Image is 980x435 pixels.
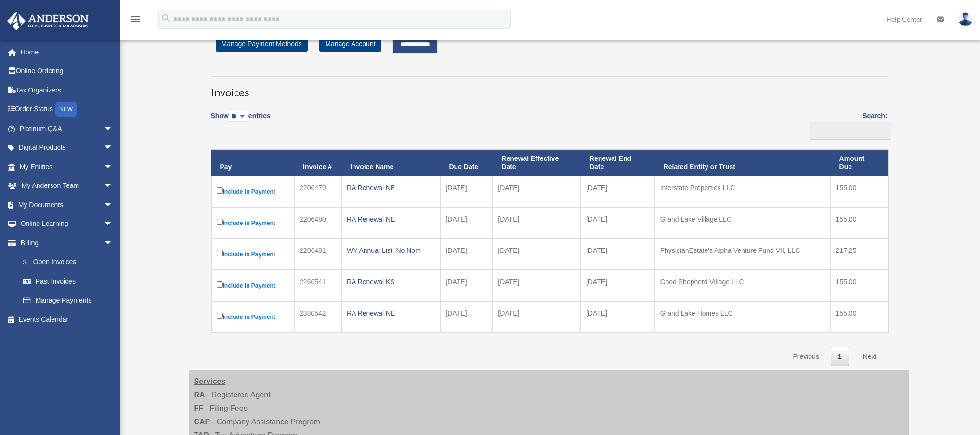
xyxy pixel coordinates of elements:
input: Include in Payment [217,281,223,288]
td: 217.25 [831,238,888,270]
div: RA Renewal NE [347,306,435,320]
a: Manage Payment Methods [216,36,308,52]
td: Good Shepherd Village LLC [655,270,831,301]
input: Search: [810,122,891,140]
label: Search: [807,110,888,140]
a: Manage Payments [13,291,123,310]
td: 2206479 [294,176,341,207]
a: $Open Invoices [13,252,118,272]
td: 2266541 [294,270,341,301]
td: [DATE] [440,270,493,301]
td: Grand Lake Homes LLC [655,301,831,332]
span: $ [28,256,33,268]
a: Previous [785,347,826,367]
div: RA Renewal NE [347,181,435,195]
div: WY Annual List, No Nom [347,244,435,257]
td: [DATE] [581,270,655,301]
span: arrow_drop_down [104,119,123,139]
span: arrow_drop_down [104,157,123,177]
td: 2206481 [294,238,341,270]
a: Online Ordering [7,62,128,81]
img: Anderson Advisors Platinum Portal [4,12,91,30]
a: My Documentsarrow_drop_down [7,195,128,214]
span: arrow_drop_down [104,233,123,253]
div: RA Renewal KS [347,275,435,289]
td: [DATE] [440,238,493,270]
h3: Invoices [211,76,888,100]
th: Pay: activate to sort column descending [211,150,295,176]
span: arrow_drop_down [104,195,123,215]
a: Tax Organizers [7,80,128,100]
label: Show entries [211,110,271,132]
span: arrow_drop_down [104,214,123,234]
td: 155.00 [831,207,888,238]
td: 2206480 [294,207,341,238]
a: Next [856,347,884,367]
input: Include in Payment [217,313,223,319]
a: Online Learningarrow_drop_down [7,214,128,234]
strong: CAP [194,418,210,426]
strong: Services [194,377,226,385]
span: arrow_drop_down [104,176,123,196]
a: Home [7,42,128,62]
a: Digital Productsarrow_drop_down [7,138,128,158]
i: search [161,13,171,24]
td: [DATE] [581,176,655,207]
th: Amount Due: activate to sort column ascending [831,150,888,176]
input: Include in Payment [217,250,223,256]
input: Include in Payment [217,187,223,194]
a: Billingarrow_drop_down [7,233,123,252]
td: Grand Lake Village LLC [655,207,831,238]
a: My Anderson Teamarrow_drop_down [7,176,128,196]
strong: RA [194,391,205,399]
img: User Pic [958,12,973,26]
a: Order StatusNEW [7,100,128,119]
label: Include in Payment [217,217,289,229]
td: [DATE] [493,301,581,332]
label: Include in Payment [217,248,289,260]
strong: FF [194,404,204,412]
div: RA Renewal NE [347,212,435,226]
a: 1 [831,347,849,367]
td: [DATE] [493,207,581,238]
th: Related Entity or Trust: activate to sort column ascending [655,150,831,176]
th: Renewal End Date: activate to sort column ascending [581,150,655,176]
select: Showentries [229,111,248,122]
td: [DATE] [493,176,581,207]
a: Events Calendar [7,310,128,329]
th: Invoice Name: activate to sort column ascending [341,150,440,176]
td: [DATE] [440,301,493,332]
input: Include in Payment [217,219,223,225]
td: [DATE] [581,207,655,238]
a: My Entitiesarrow_drop_down [7,157,128,176]
td: 2380542 [294,301,341,332]
td: [DATE] [581,238,655,270]
div: NEW [55,102,77,117]
a: Past Invoices [13,272,123,291]
th: Renewal Effective Date: activate to sort column ascending [493,150,581,176]
span: arrow_drop_down [104,138,123,158]
td: PhysicianEstate's Alpha Venture Fund VII, LLC [655,238,831,270]
a: Platinum Q&Aarrow_drop_down [7,119,128,138]
td: [DATE] [581,301,655,332]
a: Manage Account [319,36,381,52]
label: Include in Payment [217,311,289,323]
td: [DATE] [440,176,493,207]
td: Interstate Properties LLC [655,176,831,207]
label: Include in Payment [217,185,289,198]
td: [DATE] [493,270,581,301]
td: [DATE] [493,238,581,270]
td: [DATE] [440,207,493,238]
i: menu [130,13,142,25]
td: 155.00 [831,301,888,332]
label: Include in Payment [217,279,289,291]
a: menu [130,17,142,25]
th: Invoice #: activate to sort column ascending [294,150,341,176]
td: 155.00 [831,176,888,207]
th: Due Date: activate to sort column ascending [440,150,493,176]
td: 155.00 [831,270,888,301]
